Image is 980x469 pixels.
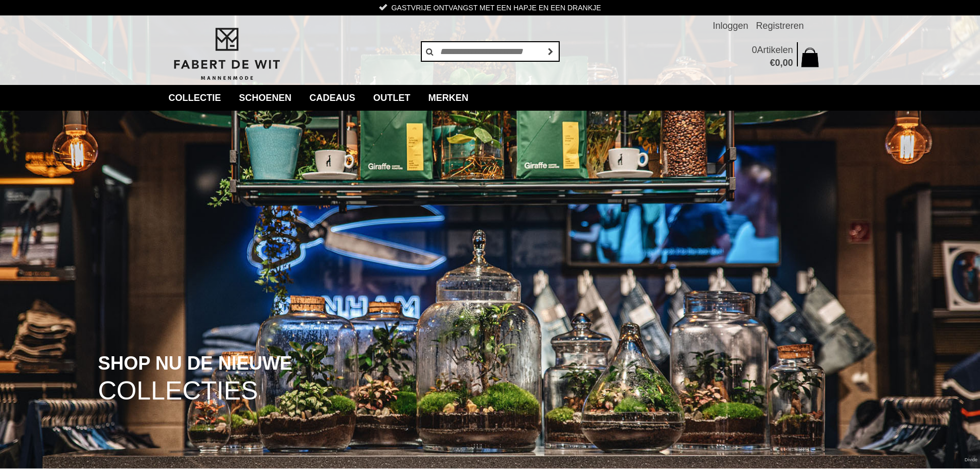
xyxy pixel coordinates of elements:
img: Fabert de Wit [169,26,284,82]
span: 0 [752,45,757,55]
a: Registreren [756,15,804,36]
span: 00 [782,58,793,68]
span: COLLECTIES [98,378,258,404]
span: Artikelen [757,45,793,55]
a: Divide [965,454,977,466]
span: SHOP NU DE NIEUWE [98,354,292,373]
a: Inloggen [712,15,748,36]
span: , [780,58,782,68]
a: Schoenen [231,85,299,111]
span: 0 [775,58,780,68]
a: collectie [161,85,229,111]
a: Merken [421,85,476,111]
span: € [770,58,775,68]
a: Cadeaus [302,85,363,111]
a: Outlet [366,85,418,111]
